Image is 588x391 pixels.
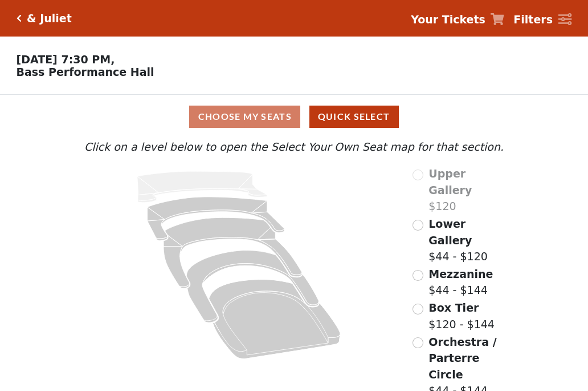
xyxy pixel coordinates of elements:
[513,11,571,28] a: Filters
[209,280,341,359] path: Orchestra / Parterre Circle - Seats Available: 40
[17,14,22,22] a: Click here to go back to filters
[513,13,553,26] strong: Filters
[428,268,493,280] span: Mezzanine
[428,216,507,265] label: $44 - $120
[428,266,493,299] label: $44 - $144
[428,167,472,196] span: Upper Gallery
[27,12,72,25] h5: & Juliet
[428,217,472,247] span: Lower Gallery
[428,166,507,215] label: $120
[81,139,507,155] p: Click on a level below to open the Select Your Own Seat map for that section.
[137,171,267,203] path: Upper Gallery - Seats Available: 0
[411,13,485,26] strong: Your Tickets
[428,300,495,332] label: $120 - $144
[411,11,504,28] a: Your Tickets
[428,301,479,314] span: Box Tier
[428,336,496,381] span: Orchestra / Parterre Circle
[148,197,285,240] path: Lower Gallery - Seats Available: 151
[309,106,399,128] button: Quick Select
